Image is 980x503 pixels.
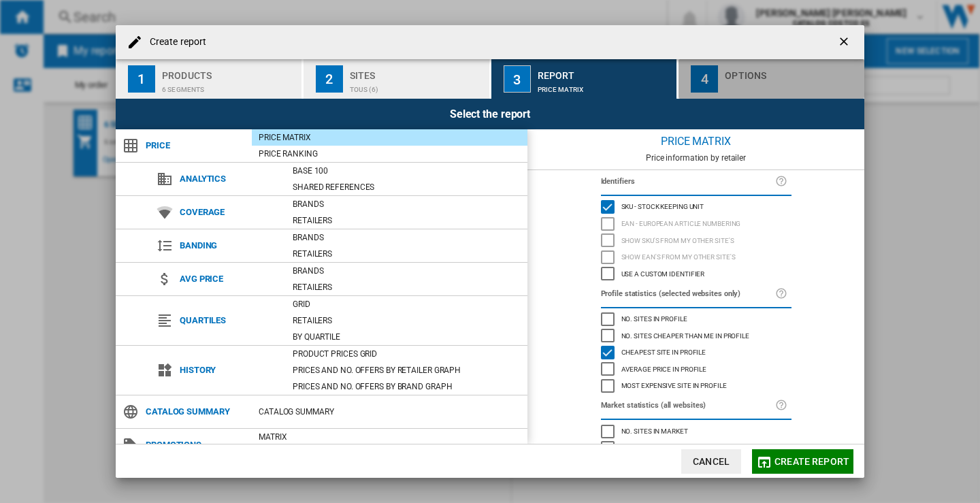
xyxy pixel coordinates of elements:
div: Price Matrix [252,131,527,144]
span: Price [139,136,252,155]
span: Show SKU'S from my other site's [621,235,734,244]
md-checkbox: Cheapest site in profile [601,344,791,361]
button: 4 Options [679,59,864,99]
span: Catalog Summary [139,402,252,421]
div: Product prices grid [286,347,527,361]
md-checkbox: Show EAN's from my other site's [601,249,791,266]
ng-md-icon: getI18NText('BUTTONS.CLOSE_DIALOG') [837,35,853,51]
span: No. sites cheaper than me in market [621,442,751,451]
span: No. sites cheaper than me in profile [621,330,749,340]
span: Analytics [173,169,286,189]
md-checkbox: No. sites cheaper than me in profile [601,327,791,344]
label: Market statistics (all websites) [601,398,775,413]
div: Retailers [286,214,527,227]
span: Coverage [173,203,286,222]
h4: Create report [143,35,206,49]
div: 2 [316,65,343,93]
label: Identifiers [601,174,775,189]
div: Grid [286,297,527,311]
span: Quartiles [173,311,286,330]
div: Prices and No. offers by retailer graph [286,363,527,377]
span: No. sites in market [621,425,688,435]
div: Brands [286,231,527,244]
span: No. sites in profile [621,313,687,323]
div: Retailers [286,314,527,327]
div: Price Matrix [538,79,672,93]
div: 3 [504,65,531,93]
button: Create report [752,449,853,474]
button: 1 Products 6 segments [116,59,303,99]
div: Catalog Summary [252,405,527,419]
md-checkbox: No. sites in market [601,423,791,440]
div: Products [162,65,296,79]
div: Shared references [286,180,527,194]
md-checkbox: Show SKU'S from my other site's [601,232,791,249]
div: Prices and No. offers by brand graph [286,380,527,393]
div: Options [725,65,859,79]
div: Price Ranking [252,147,527,161]
md-checkbox: No. sites in profile [601,311,791,328]
md-checkbox: SKU - Stock Keeping Unit [601,199,791,216]
md-checkbox: EAN - European Article Numbering [601,215,791,232]
div: Price Matrix [527,129,864,153]
div: Select the report [116,99,864,129]
span: Cheapest site in profile [621,346,706,356]
span: Show EAN's from my other site's [621,251,736,261]
div: TOUS (6) [350,79,484,93]
div: Base 100 [286,164,527,178]
span: Promotions [139,436,252,455]
button: getI18NText('BUTTONS.CLOSE_DIALOG') [832,29,859,56]
span: Most expensive site in profile [621,380,727,389]
span: History [173,361,286,380]
button: 3 Report Price Matrix [491,59,679,99]
md-checkbox: No. sites cheaper than me in market [601,440,791,457]
div: Report [538,65,672,79]
span: EAN - European Article Numbering [621,218,741,227]
div: 1 [128,65,155,93]
div: 6 segments [162,79,296,93]
label: Profile statistics (selected websites only) [601,287,775,302]
button: Cancel [681,449,741,474]
span: SKU - Stock Keeping Unit [621,201,704,210]
md-checkbox: Use a custom identifier [601,265,791,282]
span: Create report [774,456,849,467]
div: Price information by retailer [527,153,864,163]
md-checkbox: Average price in profile [601,361,791,378]
div: Retailers [286,280,527,294]
div: Brands [286,197,527,211]
div: Retailers [286,247,527,261]
md-checkbox: Most expensive site in profile [601,378,791,395]
span: Banding [173,236,286,255]
div: 4 [691,65,718,93]
div: Brands [286,264,527,278]
div: Matrix [252,430,527,444]
span: Average price in profile [621,363,707,373]
button: 2 Sites TOUS (6) [304,59,491,99]
span: Use a custom identifier [621,268,705,278]
div: Sites [350,65,484,79]
span: Avg price [173,270,286,289]
div: By quartile [286,330,527,344]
